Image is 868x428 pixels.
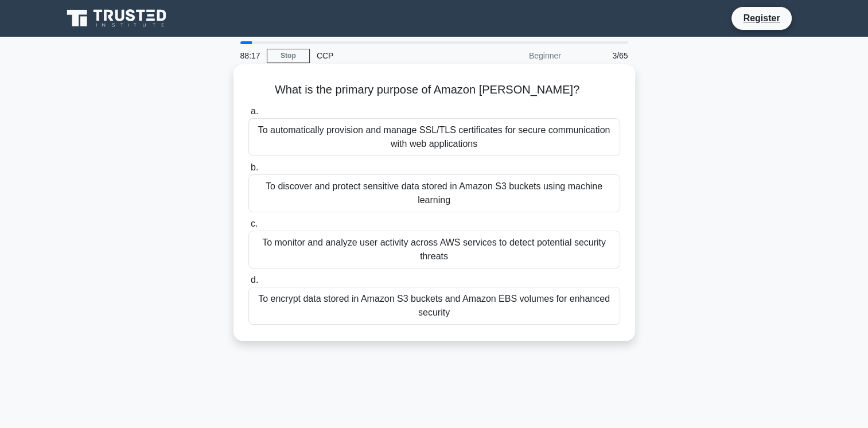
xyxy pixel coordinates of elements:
[248,118,620,156] div: To automatically provision and manage SSL/TLS certificates for secure communication with web appl...
[736,11,787,25] a: Register
[310,44,468,67] div: CCP
[251,106,258,116] span: a.
[247,83,621,98] h5: What is the primary purpose of Amazon [PERSON_NAME]?
[248,287,620,325] div: To encrypt data stored in Amazon S3 buckets and Amazon EBS volumes for enhanced security
[568,44,635,67] div: 3/65
[251,162,258,172] span: b.
[267,49,310,63] a: Stop
[248,231,620,269] div: To monitor and analyze user activity across AWS services to detect potential security threats
[233,44,267,67] div: 88:17
[468,44,568,67] div: Beginner
[251,219,258,228] span: c.
[251,275,258,285] span: d.
[248,174,620,212] div: To discover and protect sensitive data stored in Amazon S3 buckets using machine learning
